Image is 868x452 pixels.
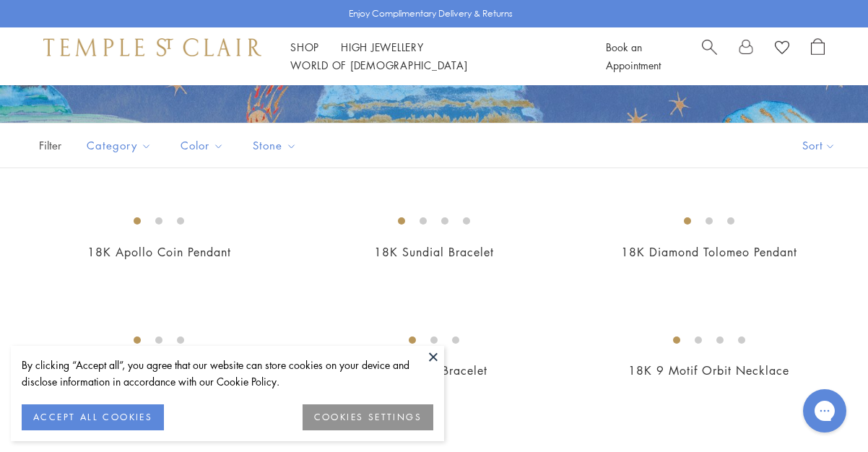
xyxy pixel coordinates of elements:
[43,38,261,56] img: Temple St. Clair
[290,40,319,54] a: ShopShop
[770,123,868,168] button: Show sort by
[290,38,573,74] nav: Main navigation
[628,362,789,378] a: 18K 9 Motif Orbit Necklace
[606,40,661,72] a: Book an Appointment
[173,136,235,155] span: Color
[246,136,308,155] span: Stone
[76,129,162,162] button: Category
[811,38,825,74] a: Open Shopping Bag
[290,58,467,72] a: World of [DEMOGRAPHIC_DATA]World of [DEMOGRAPHIC_DATA]
[621,244,797,260] a: 18K Diamond Tolomeo Pendant
[349,6,513,21] p: Enjoy Complimentary Delivery & Returns
[22,357,433,390] div: By clicking “Accept all”, you agree that our website can store cookies on your device and disclos...
[796,384,854,438] iframe: Gorgias live chat messenger
[22,404,164,430] button: ACCEPT ALL COOKIES
[79,136,162,155] span: Category
[242,129,308,162] button: Stone
[775,38,789,60] a: View Wishlist
[374,244,494,260] a: 18K Sundial Bracelet
[702,38,717,74] a: Search
[341,40,424,54] a: High JewelleryHigh Jewellery
[87,244,231,260] a: 18K Apollo Coin Pendant
[170,129,235,162] button: Color
[303,404,433,430] button: COOKIES SETTINGS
